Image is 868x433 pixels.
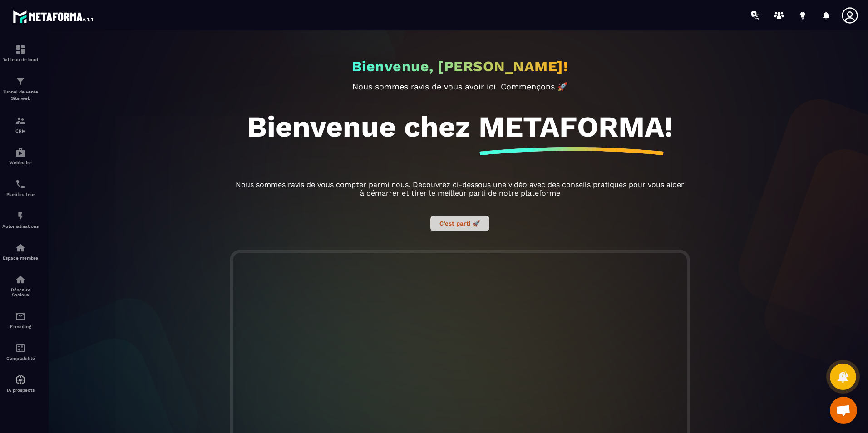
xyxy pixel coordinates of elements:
p: Nous sommes ravis de vous compter parmi nous. Découvrez ci-dessous une vidéo avec des conseils pr... [233,180,687,197]
p: Planificateur [2,192,39,197]
p: Automatisations [2,224,39,229]
a: formationformationCRM [2,108,39,140]
a: schedulerschedulerPlanificateur [2,172,39,204]
img: automations [15,147,26,158]
a: social-networksocial-networkRéseaux Sociaux [2,267,39,304]
img: formation [15,115,26,126]
p: Webinaire [2,160,39,165]
p: Tunnel de vente Site web [2,89,39,102]
img: logo [13,8,94,25]
p: IA prospects [2,388,39,393]
img: automations [15,211,26,221]
img: formation [15,44,26,55]
button: C’est parti 🚀 [430,216,489,231]
a: Ouvrir le chat [830,397,857,424]
a: emailemailE-mailing [2,304,39,336]
img: social-network [15,274,26,285]
h1: Bienvenue chez METAFORMA! [247,109,673,144]
p: Comptabilité [2,356,39,361]
p: Réseaux Sociaux [2,287,39,297]
p: E-mailing [2,324,39,329]
img: email [15,311,26,322]
a: automationsautomationsEspace membre [2,236,39,267]
img: accountant [15,343,26,354]
a: formationformationTunnel de vente Site web [2,69,39,108]
img: formation [15,76,26,87]
a: accountantaccountantComptabilité [2,336,39,368]
p: Nous sommes ravis de vous avoir ici. Commençons 🚀 [233,82,687,91]
a: automationsautomationsAutomatisations [2,204,39,236]
a: C’est parti 🚀 [430,219,489,227]
a: formationformationTableau de bord [2,37,39,69]
p: Espace membre [2,256,39,261]
img: automations [15,242,26,253]
img: scheduler [15,179,26,190]
p: CRM [2,128,39,133]
img: automations [15,374,26,385]
p: Tableau de bord [2,57,39,62]
a: automationsautomationsWebinaire [2,140,39,172]
h2: Bienvenue, [PERSON_NAME]! [352,58,568,75]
